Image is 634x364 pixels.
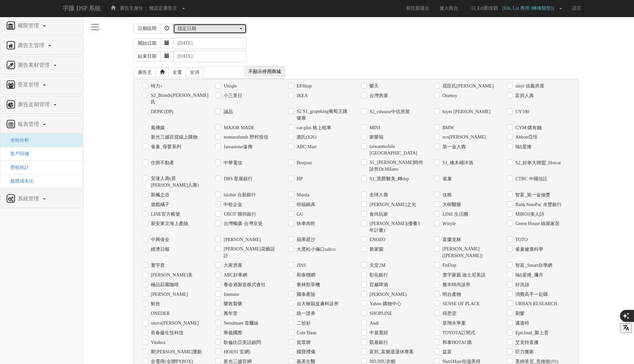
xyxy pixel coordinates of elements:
label: S2_Brands[PERSON_NAME]氏 [149,92,206,106]
label: 萬年堂 [222,310,238,317]
button: 指定日期 [173,24,247,34]
label: 食尚玩家 [368,211,388,218]
label: 風傳媒 [149,125,165,131]
label: 誠品 [222,109,233,115]
span: 廣告主管理 [16,42,48,48]
label: fareastone遠傳 [222,144,252,150]
label: 統一證券 [295,310,315,317]
label: 新家園 [368,246,383,253]
label: 雀巢健康科學 [514,246,543,253]
label: 安達人壽(原[PERSON_NAME]人壽) [149,175,206,189]
label: 得恩堂 [441,310,456,317]
label: 雀巢 [441,176,452,182]
label: 惠氏(S26) [295,134,316,141]
a: 系統管理 [5,194,78,204]
label: MIROS美人詩 [514,211,544,218]
label: Bank SinoPac 永豐銀行 [514,201,561,208]
label: ONEDER [149,310,170,317]
label: [PERSON_NAME] [368,291,406,298]
label: [PERSON_NAME](優養3年計畫) [368,220,424,234]
label: DEPIC(DP) [149,109,174,115]
label: 歌倫比亞美語顧問 [222,339,261,346]
div: 指定日期 [178,25,238,32]
label: SENSE ОF PLACE [441,301,480,307]
label: 東林割草機 [295,282,320,288]
label: 雀巢_母嬰系列 [149,144,181,150]
label: 皇翔永寧案 [441,320,466,327]
a: 廣告素材管理 [5,60,78,71]
label: 富蘭克林 [441,236,461,243]
label: 消費高手一起購 [514,291,548,298]
span: [Edi, Liz 專用 (轉換類型)] [502,6,557,11]
a: 媒體成本比 [5,179,34,184]
label: [PERSON_NAME]美 [149,272,193,279]
label: 雅丰時尚診所 [441,282,470,288]
a: 權限管理 [5,21,78,31]
label: 智富_第一金抽獎 [514,192,550,198]
span: 廣告主身分： [120,6,148,11]
label: 極品莊園咖啡 [149,282,179,288]
label: 國泰產險 [295,291,315,298]
label: 8結蛋捲 [514,144,532,150]
label: Green House 綠屋家居 [514,220,560,227]
a: 全消 [186,67,204,77]
label: 華義國際 [222,330,242,336]
label: LINE官方帳號 [149,211,180,218]
label: Bonjour [295,160,312,166]
label: S2 S1_grapeking葡萄王購健康 [295,108,351,122]
label: [PERSON_NAME] [149,291,188,298]
a: 全站分析 [5,138,29,143]
label: eco[PERSON_NAME] [441,134,486,141]
label: S1_[PERSON_NAME]時尚診所Dr.Milano [368,159,424,173]
label: 新光三越百貨線上購物 [149,134,198,141]
label: MAJOR MADE [222,125,254,131]
label: Vitabox [149,339,166,346]
label: 富邦_富樂退退休專案 [368,349,414,355]
label: FitFlop [441,262,456,269]
label: Cole Haan [295,330,316,336]
label: Oneboy [441,93,457,99]
label: 台灣房屋 [368,93,388,99]
label: Mazda [295,192,309,198]
label: LINE 生活圈 [441,211,468,218]
label: 寰宇君 [149,262,165,269]
span: 受眾管理 [16,82,42,87]
label: taishin 台新銀行 [222,192,256,198]
label: GYM 購有錢 [514,125,541,131]
label: 全球人壽 [368,192,388,198]
label: 家樂福 [368,134,383,141]
a: 受眾管理 [5,80,78,90]
label: HP [295,176,303,182]
label: CTBC 中國信託 [514,176,547,182]
span: 廣告素材管理 [16,62,53,68]
label: 台大翰穎皮膚科診所 [295,301,339,307]
label: 大黑松小倆口salico [295,246,336,253]
label: Abbott亞培 [514,134,538,141]
label: snova[PERSON_NAME] [149,320,199,327]
a: 營收統計 [5,165,29,170]
label: 寰宇家庭 迪士尼美語 [441,272,486,279]
label: 艾克特直播 [514,339,539,346]
label: [PERSON_NAME]之光 [368,201,416,208]
label: 樂天 [368,83,379,89]
label: 益富 [441,349,452,355]
label: 賀眾牌 [295,339,311,346]
label: 特福鍋具 [295,201,315,208]
label: UBOT 聯邦銀行 [222,211,256,218]
span: 不顯示停用商城 [244,66,285,77]
label: 特力+ [149,83,163,89]
label: Uniqlo [222,83,237,89]
label: car-plus 格上租車 [295,125,331,131]
label: 第一金人壽 [441,144,466,150]
label: TOTO [514,236,528,243]
label: Yahoo 購物中心 [368,301,401,307]
label: 快車肉乾 [295,220,315,227]
label: 8結蛋捲_彌月 [514,272,543,279]
label: 明台產物 [441,291,461,298]
label: S2_cthouse中信房屋 [368,109,410,115]
label: DBS 星展銀行 [222,176,253,182]
span: 系統管理 [16,196,42,201]
span: O_Edi劉佳穎 [468,6,501,11]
